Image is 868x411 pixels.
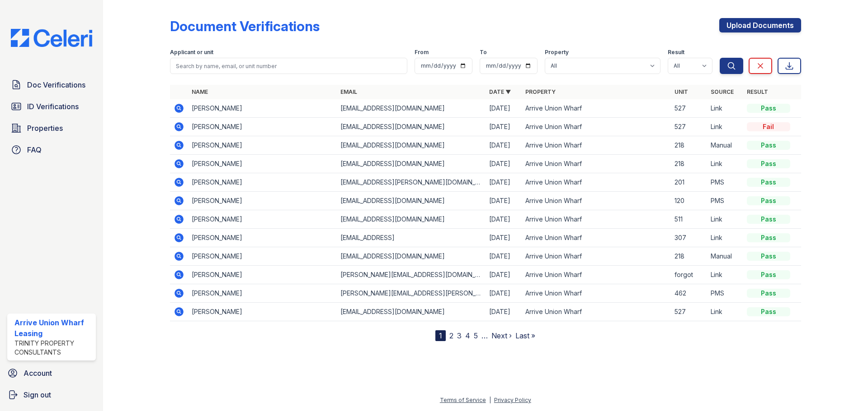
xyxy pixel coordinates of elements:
span: ID Verifications [27,101,79,112]
td: Arrive Union Wharf [522,118,670,136]
a: Last » [515,331,535,340]
a: 2 [449,331,453,340]
span: FAQ [27,144,42,155]
td: [EMAIL_ADDRESS][DOMAIN_NAME] [337,155,486,173]
td: 511 [671,210,707,229]
td: [EMAIL_ADDRESS] [337,229,486,247]
a: FAQ [7,141,96,159]
td: [EMAIL_ADDRESS][DOMAIN_NAME] [337,99,486,118]
div: Pass [747,215,790,224]
img: CE_Logo_Blue-a8612792a0a2168367f1c8372b55b34899dd931a85d93a1a3d3e32e68fde9ad4.png [4,29,99,47]
td: Arrive Union Wharf [522,210,670,229]
label: From [415,49,429,56]
td: Arrive Union Wharf [522,229,670,247]
a: 4 [465,331,470,340]
span: … [481,330,488,341]
td: 527 [671,118,707,136]
td: [PERSON_NAME][EMAIL_ADDRESS][DOMAIN_NAME] [337,266,486,284]
a: ID Verifications [7,97,96,115]
td: Link [707,266,743,284]
td: [DATE] [486,155,522,173]
td: [PERSON_NAME] [188,155,337,173]
a: Upload Documents [719,18,801,32]
td: Arrive Union Wharf [522,303,670,321]
td: [PERSON_NAME] [188,192,337,210]
div: Pass [747,141,790,150]
td: 120 [671,192,707,210]
td: [PERSON_NAME] [188,136,337,155]
td: [PERSON_NAME] [188,247,337,266]
div: Pass [747,233,790,242]
label: Applicant or unit [170,49,213,56]
td: Link [707,118,743,136]
div: Document Verifications [170,18,320,34]
td: Manual [707,247,743,266]
td: [DATE] [486,192,522,210]
div: Pass [747,178,790,187]
div: 1 [435,330,446,341]
td: Arrive Union Wharf [522,266,670,284]
td: Arrive Union Wharf [522,155,670,173]
td: forgot [671,266,707,284]
td: PMS [707,284,743,303]
td: Link [707,303,743,321]
span: Account [24,368,52,379]
td: [EMAIL_ADDRESS][DOMAIN_NAME] [337,210,486,229]
td: PMS [707,173,743,192]
div: Arrive Union Wharf Leasing [14,317,92,339]
td: [DATE] [486,229,522,247]
td: Arrive Union Wharf [522,192,670,210]
a: Source [711,88,734,95]
td: [PERSON_NAME] [188,99,337,118]
td: [DATE] [486,284,522,303]
a: Email [340,88,357,95]
div: | [489,397,491,403]
a: Privacy Policy [494,397,531,403]
td: [DATE] [486,266,522,284]
td: 462 [671,284,707,303]
td: 218 [671,155,707,173]
td: [EMAIL_ADDRESS][PERSON_NAME][DOMAIN_NAME] [337,173,486,192]
div: Pass [747,252,790,261]
a: Sign out [4,386,99,404]
td: Link [707,210,743,229]
td: 527 [671,99,707,118]
td: PMS [707,192,743,210]
td: [DATE] [486,99,522,118]
div: Pass [747,289,790,298]
div: Fail [747,122,790,131]
a: Unit [675,88,688,95]
td: [DATE] [486,136,522,155]
td: 218 [671,247,707,266]
a: Result [747,88,768,95]
td: 201 [671,173,707,192]
td: [DATE] [486,210,522,229]
td: [PERSON_NAME] [188,229,337,247]
a: Next › [491,331,512,340]
a: Doc Verifications [7,76,96,94]
td: Arrive Union Wharf [522,136,670,155]
label: To [480,49,487,56]
td: [EMAIL_ADDRESS][DOMAIN_NAME] [337,303,486,321]
a: Property [525,88,556,95]
a: Date ▼ [489,88,511,95]
label: Property [545,49,569,56]
div: Pass [747,196,790,205]
td: [DATE] [486,118,522,136]
td: [DATE] [486,303,522,321]
div: Pass [747,104,790,113]
td: Arrive Union Wharf [522,99,670,118]
td: Link [707,99,743,118]
td: [PERSON_NAME] [188,266,337,284]
td: Link [707,155,743,173]
a: Terms of Service [440,397,486,403]
td: [PERSON_NAME] [188,284,337,303]
td: [EMAIL_ADDRESS][DOMAIN_NAME] [337,247,486,266]
td: Arrive Union Wharf [522,173,670,192]
td: [PERSON_NAME] [188,303,337,321]
td: [EMAIL_ADDRESS][DOMAIN_NAME] [337,118,486,136]
div: Trinity Property Consultants [14,339,92,357]
td: Manual [707,136,743,155]
td: Arrive Union Wharf [522,247,670,266]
